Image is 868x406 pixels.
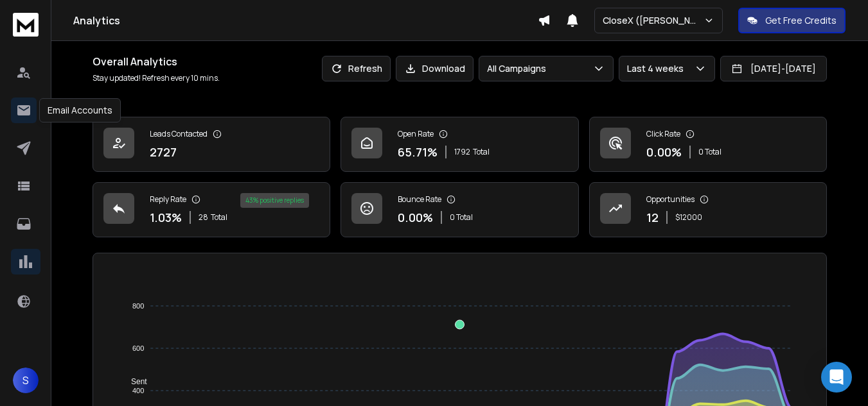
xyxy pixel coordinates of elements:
a: Leads Contacted2727 [93,117,330,172]
tspan: 800 [132,302,144,310]
a: Opportunities12$12000 [589,182,827,237]
p: 12 [646,208,659,226]
p: CloseX ([PERSON_NAME]) [603,14,704,27]
a: Open Rate65.71%1792Total [341,117,578,172]
p: 0 Total [698,147,722,157]
div: Open Intercom Messenger [821,362,852,393]
button: Get Free Credits [738,8,846,33]
p: 0.00 % [398,208,433,226]
button: [DATE]-[DATE] [720,56,827,81]
p: Leads Contacted [150,129,208,139]
p: Bounce Rate [398,194,441,205]
span: Total [473,147,490,157]
h1: Analytics [73,13,538,28]
button: S [13,368,39,393]
span: Sent [121,377,147,386]
p: Refresh [348,62,382,75]
p: Click Rate [646,129,680,139]
p: Stay updated! Refresh every 10 mins. [93,73,220,83]
p: 0.00 % [646,143,682,161]
span: Total [211,212,227,223]
p: 2727 [150,143,177,161]
span: 1792 [454,147,470,157]
p: Reply Rate [150,194,186,205]
p: 1.03 % [150,208,182,226]
p: Opportunities [646,194,695,205]
p: Open Rate [398,129,434,139]
div: 43 % positive replies [240,193,309,208]
p: Download [422,62,465,75]
tspan: 400 [132,387,144,394]
a: Reply Rate1.03%28Total43% positive replies [93,182,330,237]
p: $ 12000 [675,212,702,223]
h1: Overall Analytics [93,54,220,69]
a: Click Rate0.00%0 Total [589,117,827,172]
p: Last 4 weeks [627,62,689,75]
div: Email Accounts [39,98,121,123]
button: Download [396,56,474,81]
p: 0 Total [450,212,473,223]
span: 28 [199,212,208,223]
a: Bounce Rate0.00%0 Total [341,182,578,237]
p: Get Free Credits [765,14,837,27]
img: logo [13,13,39,37]
p: 65.71 % [398,143,438,161]
button: Refresh [322,56,391,81]
p: All Campaigns [487,62,551,75]
tspan: 600 [132,344,144,352]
